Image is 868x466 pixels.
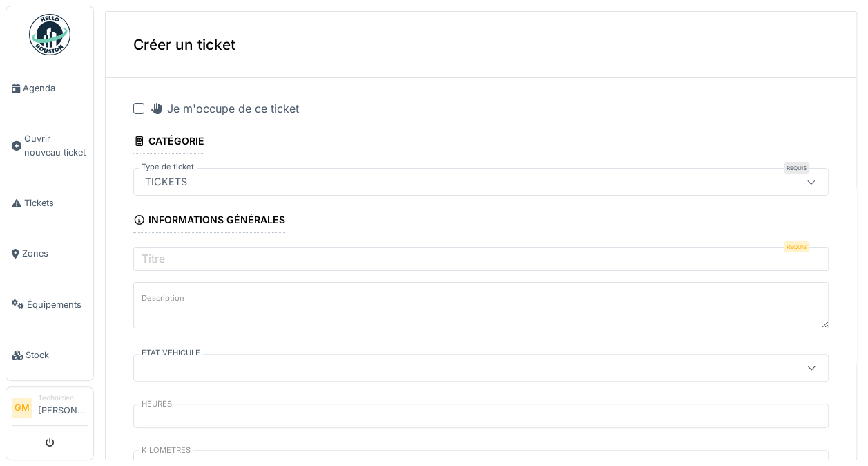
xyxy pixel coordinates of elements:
[139,161,197,173] label: Type de ticket
[106,12,856,78] div: Créer un ticket
[23,82,88,95] span: Agenda
[6,330,93,380] a: Stock
[150,100,299,117] div: Je m'occupe de ce ticket
[139,398,175,410] label: HEURES
[139,290,187,307] label: Description
[133,131,204,154] div: Catégorie
[12,398,32,418] li: GM
[38,393,88,422] li: [PERSON_NAME]
[784,162,809,174] div: Requis
[24,196,88,209] span: Tickets
[139,174,193,189] div: TICKETS
[784,241,809,252] div: Requis
[139,250,168,267] label: Titre
[6,113,93,178] a: Ouvrir nouveau ticket
[6,178,93,228] a: Tickets
[139,445,193,456] label: KILOMETRES
[139,347,203,359] label: ETAT VEHICULE
[133,209,285,233] div: Informations générales
[26,348,88,362] span: Stock
[29,14,70,55] img: Badge_color-CXgf-gQk.svg
[6,279,93,330] a: Équipements
[6,63,93,113] a: Agenda
[22,247,88,260] span: Zones
[38,393,88,403] div: Technicien
[24,132,88,158] span: Ouvrir nouveau ticket
[12,393,88,426] a: GM Technicien[PERSON_NAME]
[6,228,93,279] a: Zones
[27,298,88,311] span: Équipements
